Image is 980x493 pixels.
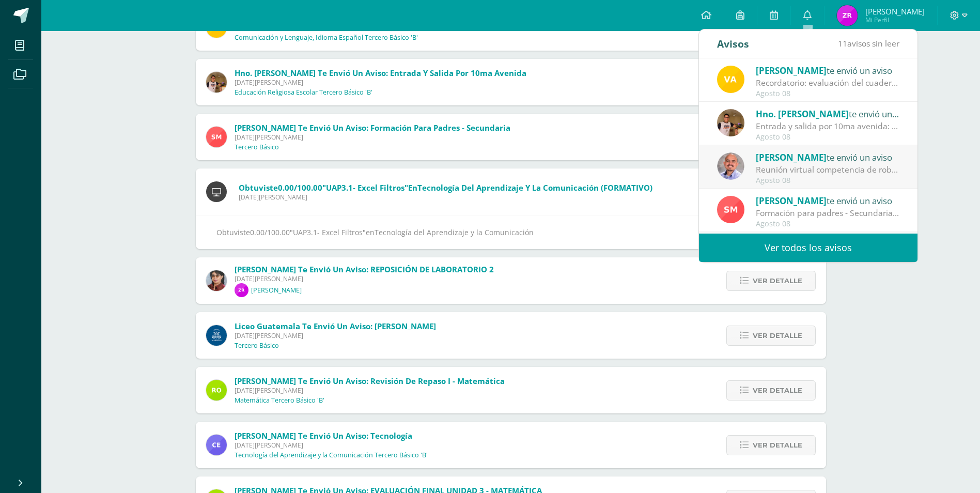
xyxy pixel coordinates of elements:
[756,77,899,89] div: Recordatorio: evaluación del cuaderno (tercera unidad): Buenas tardes, estimados estudiantes: les...
[838,38,899,49] span: avisos sin leer
[235,376,505,386] span: [PERSON_NAME] te envió un aviso: Revisión de repaso I - Matemática
[756,133,899,142] div: Agosto 08
[235,331,436,340] span: [DATE][PERSON_NAME]
[235,430,412,441] span: [PERSON_NAME] te envió un aviso: Tecnología
[717,109,744,136] img: fb77d4dd8f1c1b98edfade1d400ecbce.png
[278,182,322,193] span: 0.00/100.00
[206,270,227,291] img: 62738a800ecd8b6fa95d10d0b85c3dbc.png
[838,38,847,49] span: 11
[417,182,652,193] span: Tecnología del Aprendizaje y la Comunicación (FORMATIVO)
[865,6,925,17] span: [PERSON_NAME]
[753,326,802,345] span: Ver detalle
[756,65,827,76] span: [PERSON_NAME]
[235,133,510,142] span: [DATE][PERSON_NAME]
[322,182,408,193] span: "UAP3.1- Excel Filtros"
[235,143,279,151] p: Tercero Básico
[206,435,227,455] img: 7a51f661b91fc24d84d05607a94bba63.png
[717,196,744,223] img: a4c9654d905a1a01dc2161da199b9124.png
[375,227,534,237] span: Tecnología del Aprendizaje y la Comunicación
[753,381,802,400] span: Ver detalle
[717,152,744,180] img: f4ddca51a09d81af1cee46ad6847c426.png
[206,380,227,400] img: 53ebae3843709d0b88523289b497d643.png
[756,164,899,176] div: Reunión virtual competencia de robótica en Cobán: Buen día saludos cordiales, el día de hoy a las...
[251,286,302,295] p: [PERSON_NAME]
[756,195,827,207] span: [PERSON_NAME]
[235,122,510,133] span: [PERSON_NAME] te envió un aviso: Formación para padres - Secundaria
[756,220,899,228] div: Agosto 08
[239,182,652,193] span: Obtuviste en
[235,78,526,87] span: [DATE][PERSON_NAME]
[756,150,899,164] div: te envió un aviso
[717,29,749,58] div: Avisos
[235,88,372,97] p: Educación Religiosa Escolar Tercero Básico 'B'
[250,227,290,237] span: 0.00/100.00
[235,264,494,274] span: [PERSON_NAME] te envió un aviso: REPOSICIÓN DE LABORATORIO 2
[756,176,899,185] div: Agosto 08
[235,283,248,297] img: a225369519f04741b52a460bde5f8754.png
[235,441,428,450] span: [DATE][PERSON_NAME]
[756,120,899,132] div: Entrada y salida por 10ma avenida: Saludos estimados estudiantes y padres de familia, solo para i...
[717,66,744,93] img: 78707b32dfccdab037c91653f10936d8.png
[756,107,899,120] div: te envió un aviso
[756,151,827,163] span: [PERSON_NAME]
[206,127,227,147] img: a4c9654d905a1a01dc2161da199b9124.png
[753,271,802,290] span: Ver detalle
[235,321,436,331] span: Liceo Guatemala te envió un aviso: [PERSON_NAME]
[699,234,917,262] a: Ver todos los avisos
[756,89,899,98] div: Agosto 08
[206,325,227,346] img: b41cd0bd7c5dca2e84b8bd7996f0ae72.png
[756,207,899,219] div: Formación para padres - Secundaria: Estimada Familia Marista del Liceo Guatemala, saludos y bendi...
[235,386,505,395] span: [DATE][PERSON_NAME]
[753,436,802,455] span: Ver detalle
[206,72,227,93] img: fb77d4dd8f1c1b98edfade1d400ecbce.png
[235,396,324,405] p: Matemática Tercero Básico 'B'
[235,274,494,283] span: [DATE][PERSON_NAME]
[865,16,925,24] span: Mi Perfil
[756,64,899,77] div: te envió un aviso
[235,342,279,350] p: Tercero Básico
[239,193,652,202] span: [DATE][PERSON_NAME]
[235,451,428,459] p: Tecnología del Aprendizaje y la Comunicación Tercero Básico 'B'
[756,108,849,120] span: Hno. [PERSON_NAME]
[837,5,858,26] img: 314c83a13d511668af890d3be5d763a3.png
[290,227,366,237] span: "UAP3.1- Excel Filtros"
[756,194,899,207] div: te envió un aviso
[216,226,805,239] div: Obtuviste en
[235,34,418,42] p: Comunicación y Lenguaje, Idioma Español Tercero Básico 'B'
[235,68,526,78] span: Hno. [PERSON_NAME] te envió un aviso: Entrada y salida por 10ma avenida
